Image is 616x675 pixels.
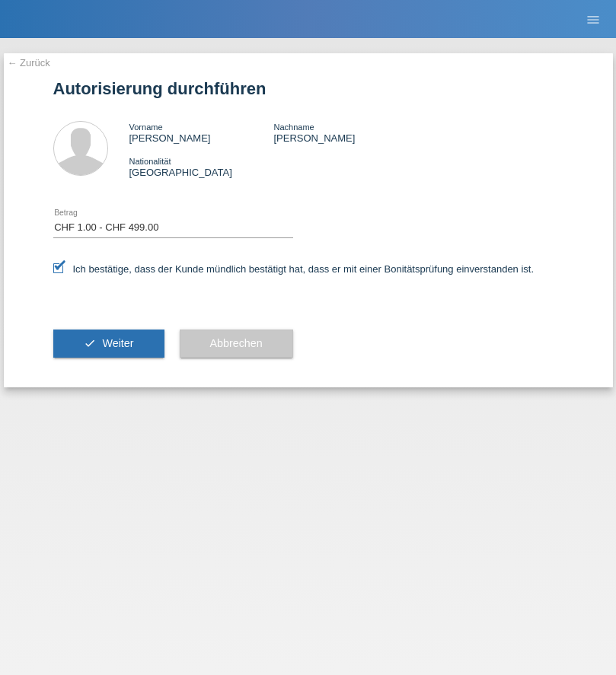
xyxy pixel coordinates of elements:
span: Abbrechen [210,337,263,349]
a: menu [578,14,608,24]
span: Nachname [273,123,314,132]
button: check Weiter [53,330,164,358]
div: [PERSON_NAME] [129,121,274,144]
button: Abbrechen [180,330,293,358]
h1: Autorisierung durchführen [53,79,563,98]
span: Nationalität [129,157,171,166]
i: check [84,337,96,349]
span: Vorname [129,123,163,132]
a: ← Zurück [8,57,50,68]
label: Ich bestätige, dass der Kunde mündlich bestätigt hat, dass er mit einer Bonitätsprüfung einversta... [53,263,535,275]
span: Weiter [102,337,133,349]
div: [PERSON_NAME] [273,121,418,144]
div: [GEOGRAPHIC_DATA] [129,155,274,178]
i: menu [586,12,601,27]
